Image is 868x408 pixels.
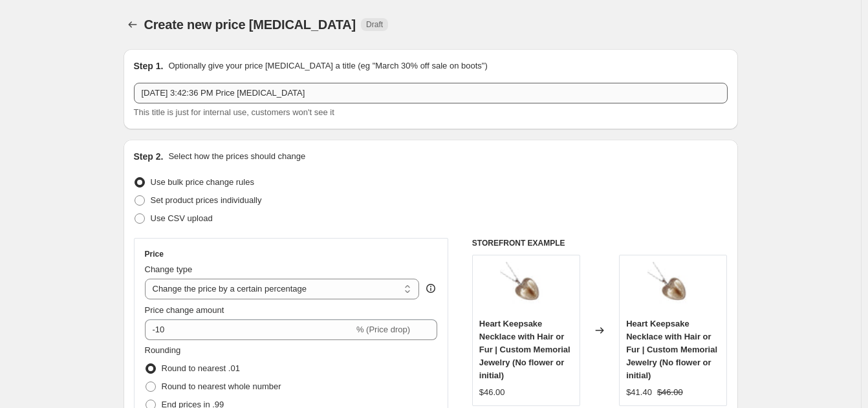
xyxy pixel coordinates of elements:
p: Select how the prices should change [168,150,305,163]
input: -15 [145,319,354,340]
span: % (Price drop) [356,325,410,334]
button: Price change jobs [124,16,142,34]
img: hair_lock_keepsake_necklace_80x.jpg [647,262,699,314]
h2: Step 2. [134,150,164,163]
strike: $46.00 [657,386,683,399]
span: Change type [145,264,193,274]
input: 30% off holiday sale [134,83,728,103]
div: $46.00 [479,386,505,399]
span: Round to nearest .01 [162,363,240,373]
span: Use CSV upload [151,213,213,223]
div: $41.40 [626,386,652,399]
span: Use bulk price change rules [151,177,254,187]
span: Rounding [145,345,181,355]
span: Heart Keepsake Necklace with Hair or Fur | Custom Memorial Jewelry (No flower or initial) [626,319,717,380]
div: help [424,282,437,295]
h6: STOREFRONT EXAMPLE [472,238,728,248]
span: Round to nearest whole number [162,381,281,391]
span: Set product prices individually [151,195,262,205]
span: Heart Keepsake Necklace with Hair or Fur | Custom Memorial Jewelry (No flower or initial) [479,319,570,380]
span: Create new price [MEDICAL_DATA] [144,17,356,32]
span: Draft [366,19,383,30]
span: Price change amount [145,305,224,315]
p: Optionally give your price [MEDICAL_DATA] a title (eg "March 30% off sale on boots") [168,59,487,72]
h2: Step 1. [134,59,164,72]
img: hair_lock_keepsake_necklace_80x.jpg [500,262,552,314]
h3: Price [145,249,164,259]
span: This title is just for internal use, customers won't see it [134,107,334,117]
